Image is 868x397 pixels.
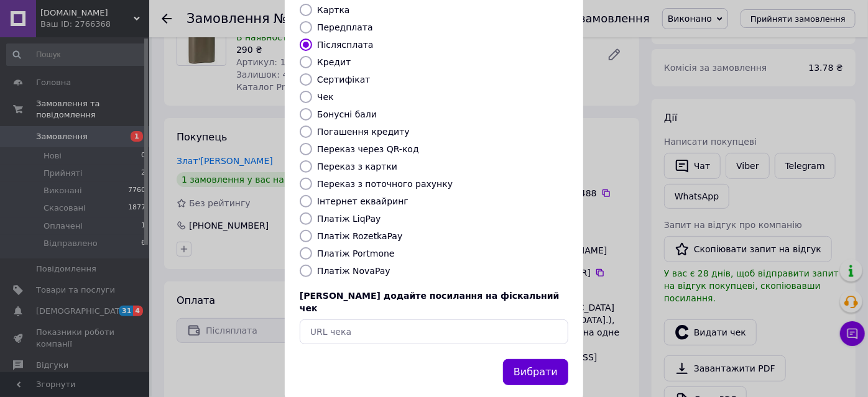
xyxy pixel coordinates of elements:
label: Кредит [317,57,351,67]
label: Картка [317,5,350,15]
label: Інтернет еквайринг [317,196,409,206]
label: Чек [317,92,334,102]
label: Післясплата [317,40,374,50]
label: Платіж Portmone [317,249,395,258]
button: Вибрати [503,359,568,386]
label: Платіж RozetkaPay [317,231,402,241]
label: Погашення кредиту [317,127,410,137]
label: Переказ з поточного рахунку [317,179,453,189]
label: Передплата [317,22,373,32]
span: [PERSON_NAME] додайте посилання на фіскальний чек [300,291,560,313]
label: Сертифікат [317,75,371,84]
label: Бонусні бали [317,109,377,119]
label: Платіж NovaPay [317,266,390,276]
input: URL чека [300,319,568,344]
label: Переказ з картки [317,162,397,171]
label: Платіж LiqPay [317,214,381,224]
label: Переказ через QR-код [317,144,419,154]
